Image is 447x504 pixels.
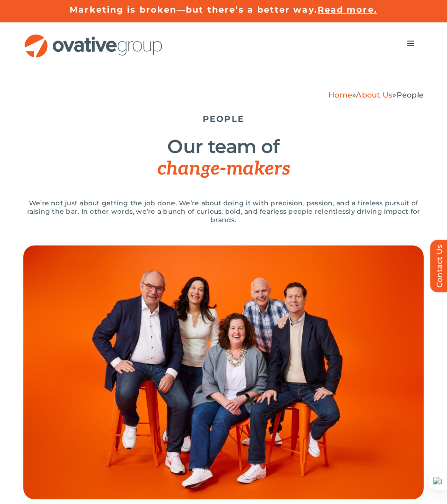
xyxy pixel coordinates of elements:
span: change-makers [157,158,290,180]
a: OG_Full_horizontal_RGB [23,33,163,42]
h1: Our team of [23,136,424,180]
a: Home [328,91,352,99]
a: Marketing is broken—but there’s a better way. [70,5,318,15]
img: People – Leadership Hero [23,245,424,499]
span: People [397,91,424,99]
a: About Us [356,91,392,99]
p: We’re not just about getting the job done. We’re about doing it with precision, passion, and a ti... [23,199,424,224]
span: » » [328,91,424,99]
h5: PEOPLE [23,114,424,124]
nav: Menu [397,34,424,53]
a: Read more. [318,5,377,15]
